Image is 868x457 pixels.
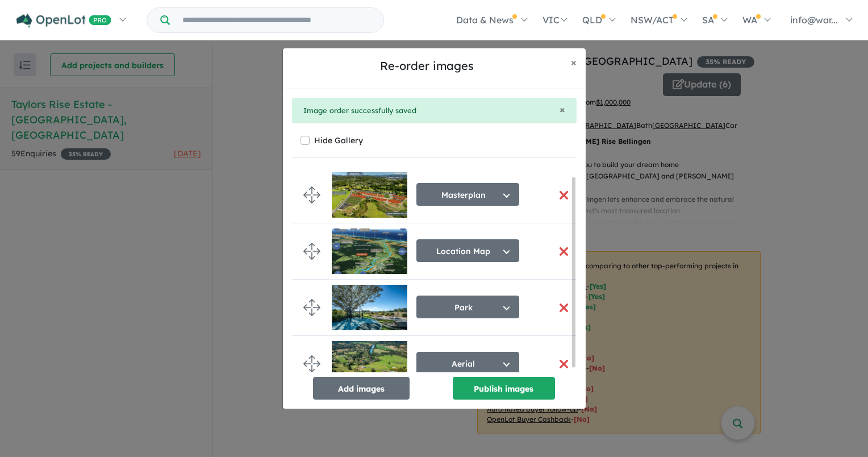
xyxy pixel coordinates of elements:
[332,172,407,218] img: Taylors%20Rise%20Estate%20-%20Bellingen___1758878643.png
[303,243,320,260] img: drag.svg
[790,14,838,26] span: info@war...
[416,183,519,206] button: Masterplan
[303,355,320,372] img: drag.svg
[314,132,363,148] label: Hide Gallery
[453,377,555,400] button: Publish images
[303,186,320,203] img: drag.svg
[303,299,320,316] img: drag.svg
[332,285,407,330] img: Taylors%20Rise%20Estate%20-%20Bellingen___1758878645.png
[332,341,407,387] img: Taylors%20Rise%20Estate%20-%20Bellingen___1758878645_0.png
[560,103,565,116] span: ×
[416,352,519,375] button: Aerial
[560,105,565,115] button: Close
[313,377,410,400] button: Add images
[16,14,111,28] img: Openlot PRO Logo White
[292,98,577,124] div: Image order successfully saved
[172,8,381,32] input: Try estate name, suburb, builder or developer
[332,228,407,274] img: Taylors%20Rise%20Estate%20-%20Bellingen___1758878644.png
[416,239,519,262] button: Location Map
[416,296,519,318] button: Park
[571,56,577,69] span: ×
[292,57,562,74] h5: Re-order images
